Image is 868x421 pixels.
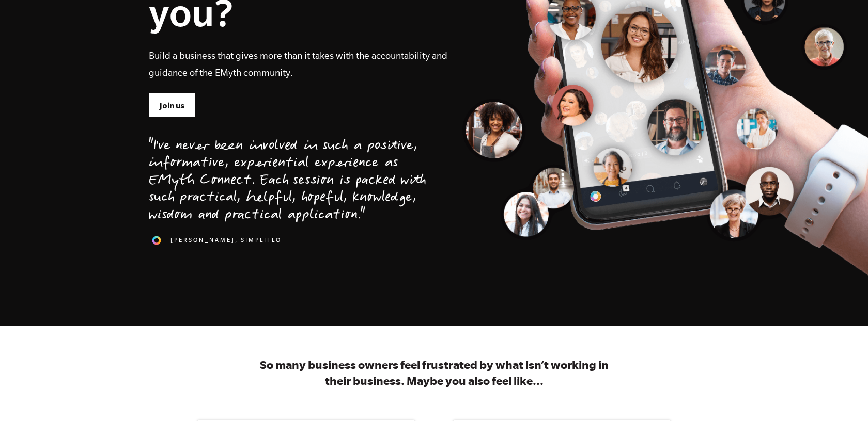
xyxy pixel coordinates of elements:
[149,92,195,117] a: Join us
[816,371,868,421] div: Widget chat
[149,47,450,81] p: Build a business that gives more than it takes with the accountability and guidance of the EMyth ...
[160,100,184,111] span: Join us
[149,138,426,225] div: "I've never been involved in such a positive, informative, experiential experience as EMyth Conne...
[816,371,868,421] iframe: Chat Widget
[149,233,164,248] img: 1
[250,357,618,388] h3: So many business owners feel frustrated by what isn’t working in their business. Maybe you also f...
[171,236,282,245] span: [PERSON_NAME], SimpliFlo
